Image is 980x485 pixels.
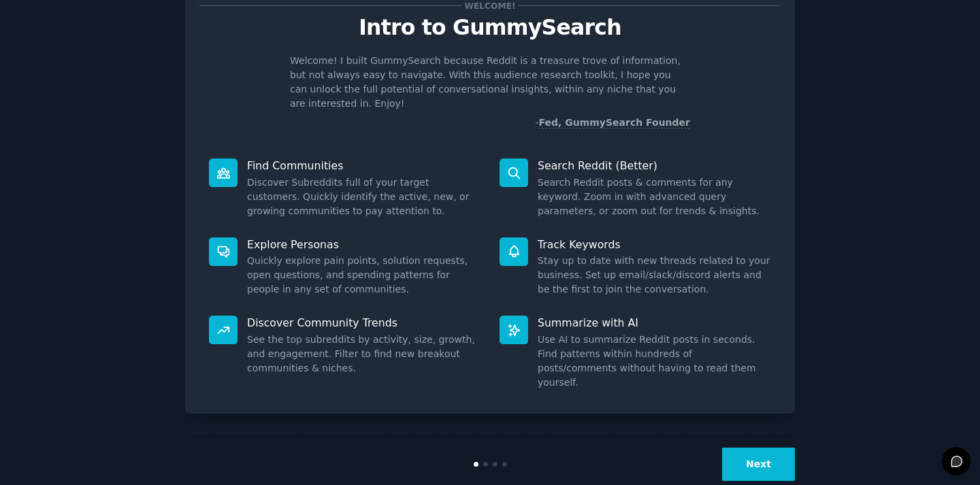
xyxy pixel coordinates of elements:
button: Next [722,448,795,481]
dd: Search Reddit posts & comments for any keyword. Zoom in with advanced query parameters, or zoom o... [538,175,771,218]
p: Search Reddit (Better) [538,158,771,173]
dd: See the top subreddits by activity, size, growth, and engagement. Filter to find new breakout com... [247,333,480,375]
p: Track Keywords [538,237,771,252]
dd: Stay up to date with new threads related to your business. Set up email/slack/discord alerts and ... [538,254,771,297]
dd: Discover Subreddits full of your target customers. Quickly identify the active, new, or growing c... [247,175,480,218]
p: Welcome! I built GummySearch because Reddit is a treasure trove of information, but not always ea... [290,54,690,111]
dd: Quickly explore pain points, solution requests, open questions, and spending patterns for people ... [247,254,480,297]
dd: Use AI to summarize Reddit posts in seconds. Find patterns within hundreds of posts/comments with... [538,333,771,390]
p: Find Communities [247,158,480,173]
a: Fed, GummySearch Founder [538,117,690,129]
p: Explore Personas [247,237,480,252]
p: Discover Community Trends [247,316,480,330]
p: Intro to GummySearch [199,16,781,39]
p: Summarize with AI [538,316,771,330]
div: - [535,116,690,130]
